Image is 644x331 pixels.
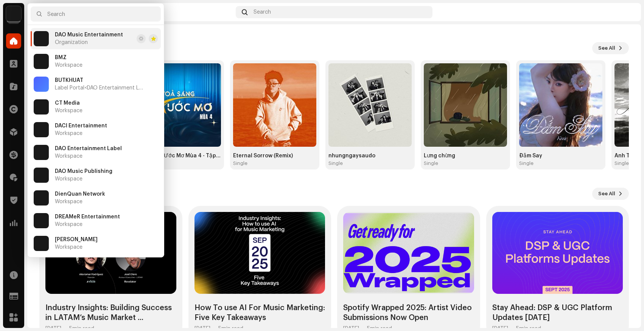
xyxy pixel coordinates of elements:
[519,153,602,159] div: Đắm Say
[233,153,316,159] div: Eternal Sorrow (Remix)
[34,168,49,183] img: 76e35660-c1c7-4f61-ac9e-76e2af66a330
[492,303,623,323] div: Stay Ahead: DSP & UGC Platform Updates [DATE]
[55,176,82,182] span: Workspace
[34,31,49,46] img: 76e35660-c1c7-4f61-ac9e-76e2af66a330
[55,214,120,220] span: DREAMeR Entertainment
[55,39,88,45] span: Organization
[424,63,507,147] img: afd7358a-b19b-44d4-bdc0-9ea68d140b5f
[55,108,82,114] span: Workspace
[55,32,123,38] span: DAO Music Entertainment
[55,221,82,227] span: Workspace
[598,186,615,201] span: See All
[592,42,629,54] button: See All
[424,153,507,159] div: Lưng chừng
[328,153,412,159] div: nhungngaysaudo
[55,199,82,205] span: Workspace
[233,160,247,166] div: Single
[55,77,83,83] span: BUTKHUAT
[34,145,49,160] img: 76e35660-c1c7-4f61-ac9e-76e2af66a330
[34,122,49,137] img: 76e35660-c1c7-4f61-ac9e-76e2af66a330
[55,100,80,106] span: CT Media
[84,85,152,91] span: <DAO Entertainment Label>
[6,6,21,21] img: 76e35660-c1c7-4f61-ac9e-76e2af66a330
[55,168,112,174] span: DAO Music Publishing
[55,244,82,250] span: Workspace
[254,9,271,15] span: Search
[55,62,82,68] span: Workspace
[614,160,629,166] div: Single
[34,213,49,228] img: 76e35660-c1c7-4f61-ac9e-76e2af66a330
[55,123,107,129] span: DACI Entertainment
[424,160,438,166] div: Single
[55,146,122,152] span: DAO Entertainment Label
[34,190,49,206] img: 76e35660-c1c7-4f61-ac9e-76e2af66a330
[34,99,49,115] img: 76e35660-c1c7-4f61-ac9e-76e2af66a330
[55,85,146,91] span: Label Portal <DAO Entertainment Label>
[194,303,325,323] div: How To use AI For Music Marketing: Five Key Takeaways
[31,6,161,22] input: Search
[620,6,632,18] img: ebbe58b9-7fdc-40e2-b443-f9ff093ce122
[519,160,534,166] div: Single
[328,63,412,147] img: 2bc53146-647d-428f-a679-d151bfaa202a
[55,237,98,243] span: Isaac
[598,41,615,56] span: See All
[34,54,49,69] img: 76e35660-c1c7-4f61-ac9e-76e2af66a330
[55,130,82,136] span: Workspace
[55,191,105,197] span: DienQuan Network
[519,63,602,147] img: c7415c47-8365-49b8-9862-48c8d1637cdc
[34,236,49,251] img: 76e35660-c1c7-4f61-ac9e-76e2af66a330
[328,160,343,166] div: Single
[138,153,221,159] div: Tỏa Sáng Ước Mơ Mùa 4 - Tập 6 (Live) [Intrusmental]
[55,153,82,159] span: Workspace
[138,63,221,147] img: 78afd53f-e48f-408e-b801-4e041af440ff
[233,63,316,147] img: 92819426-af73-4681-aabb-2f1464559ed5
[343,303,474,323] div: Spotify Wrapped 2025: Artist Video Submissions Now Open
[592,188,629,200] button: See All
[45,303,176,323] div: Industry Insights: Building Success in LATAM’s Music Market ...
[55,55,67,61] span: BMZ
